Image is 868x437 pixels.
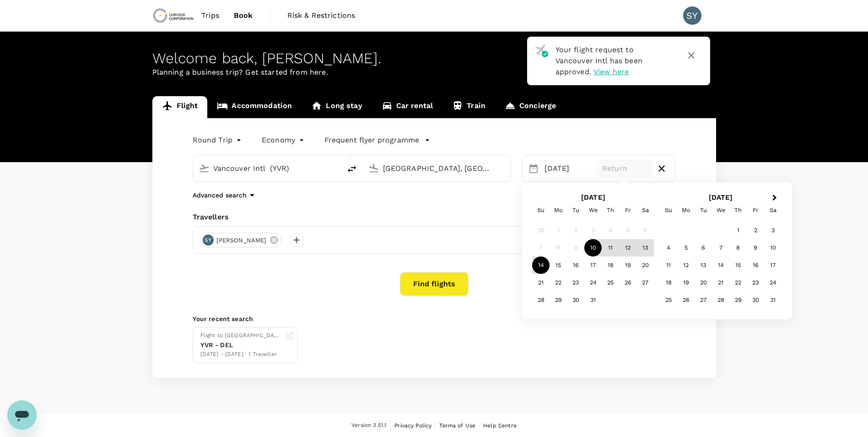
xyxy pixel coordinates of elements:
div: Choose Wednesday, December 31st, 2025 [584,291,602,309]
button: Open [334,167,336,169]
div: Choose Tuesday, January 6th, 2026 [695,239,712,257]
div: Choose Thursday, January 22nd, 2026 [729,274,747,291]
div: Not available Monday, December 1st, 2025 [550,222,567,239]
div: Not available Tuesday, December 2nd, 2025 [567,222,584,239]
div: Choose Thursday, December 25th, 2025 [602,274,619,291]
button: Find flights [400,272,469,296]
img: flight-approved [535,44,548,57]
div: Saturday [764,202,782,219]
div: Choose Sunday, January 4th, 2026 [660,239,677,257]
div: Choose Monday, January 26th, 2026 [677,291,695,309]
p: Frequent flyer programme [324,135,419,146]
div: Welcome back , [PERSON_NAME] . [152,50,716,67]
div: Choose Tuesday, December 23rd, 2025 [567,274,584,291]
button: Open [504,167,506,169]
button: Frequent flyer programme [324,135,430,146]
div: Choose Wednesday, January 7th, 2026 [712,239,729,257]
button: delete [341,158,363,180]
a: Accommodation [207,96,302,118]
div: Saturday [636,202,654,219]
div: Monday [677,202,695,219]
div: Tuesday [695,202,712,219]
div: Choose Friday, January 9th, 2026 [747,239,764,257]
div: Choose Friday, December 26th, 2025 [619,274,636,291]
div: Flight to [GEOGRAPHIC_DATA] [200,331,281,340]
div: Choose Friday, December 19th, 2025 [619,257,636,274]
div: Choose Saturday, January 10th, 2026 [764,239,782,257]
span: Risk & Restrictions [287,10,356,21]
div: [DATE] - [DATE] · 1 Traveller [200,350,281,359]
div: Choose Saturday, December 20th, 2025 [636,257,654,274]
div: Choose Wednesday, January 21st, 2026 [712,274,729,291]
a: Privacy Policy [394,421,431,431]
div: Choose Sunday, December 28th, 2025 [532,291,550,309]
div: Choose Tuesday, January 20th, 2026 [695,274,712,291]
div: Month January, 2026 [660,222,782,309]
div: Thursday [729,202,747,219]
div: Choose Tuesday, December 30th, 2025 [567,291,584,309]
span: Your flight request to Vancouver Intl has been approved. [555,45,642,76]
div: Choose Wednesday, December 10th, 2025 [584,239,602,257]
div: SY[PERSON_NAME] [200,233,282,247]
div: Choose Saturday, January 3rd, 2026 [764,222,782,239]
div: Choose Friday, December 12th, 2025 [619,239,636,257]
div: Choose Sunday, January 11th, 2026 [660,257,677,274]
div: Choose Monday, December 15th, 2025 [550,257,567,274]
div: Choose Friday, January 23rd, 2026 [747,274,764,291]
div: Choose Saturday, December 27th, 2025 [636,274,654,291]
img: Chrysos Corporation [152,5,194,26]
div: Choose Monday, January 12th, 2026 [677,257,695,274]
div: Choose Saturday, December 13th, 2025 [636,239,654,257]
a: Concierge [495,96,566,118]
a: Flight [152,96,208,118]
div: Choose Tuesday, January 13th, 2026 [695,257,712,274]
div: Choose Friday, January 16th, 2026 [747,257,764,274]
div: Choose Sunday, December 21st, 2025 [532,274,550,291]
div: Economy [262,133,306,147]
div: Choose Monday, December 29th, 2025 [550,291,567,309]
div: Not available Monday, December 8th, 2025 [550,239,567,257]
div: SY [203,235,214,246]
p: Advanced search [193,191,247,200]
p: Your recent search [193,314,676,323]
div: Choose Monday, December 22nd, 2025 [550,274,567,291]
div: Choose Wednesday, January 28th, 2026 [712,291,729,309]
div: Choose Wednesday, December 17th, 2025 [584,257,602,274]
div: Choose Sunday, December 14th, 2025 [532,257,550,274]
div: Not available Tuesday, December 9th, 2025 [567,239,584,257]
div: Choose Saturday, January 17th, 2026 [764,257,782,274]
div: Not available Thursday, December 4th, 2025 [602,222,619,239]
div: Choose Tuesday, January 27th, 2026 [695,291,712,309]
p: Planning a business trip? Get started from here. [152,67,716,78]
div: Wednesday [584,202,602,219]
iframe: Button to launch messaging window [7,400,37,430]
span: Trips [201,10,219,21]
div: Not available Sunday, December 7th, 2025 [532,239,550,257]
div: Choose Thursday, December 11th, 2025 [602,239,619,257]
div: Choose Thursday, January 1st, 2026 [729,222,747,239]
div: Not available Friday, December 5th, 2025 [619,222,636,239]
button: Advanced search [193,190,258,201]
span: Terms of Use [439,422,475,429]
div: Choose Wednesday, January 14th, 2026 [712,257,729,274]
span: Privacy Policy [394,422,431,429]
input: Going to [383,161,491,175]
a: Terms of Use [439,421,475,431]
div: Travellers [193,212,676,223]
div: Choose Sunday, January 25th, 2026 [660,291,677,309]
div: Choose Thursday, January 8th, 2026 [729,239,747,257]
div: Round Trip [193,133,244,147]
span: Version 3.51.1 [351,421,387,430]
div: Not available Saturday, December 6th, 2025 [636,222,654,239]
div: Not available Wednesday, December 3rd, 2025 [584,222,602,239]
div: Choose Monday, January 5th, 2026 [677,239,695,257]
div: Choose Tuesday, December 16th, 2025 [567,257,584,274]
span: Help Centre [483,422,517,429]
span: [PERSON_NAME] [211,236,272,245]
div: Sunday [532,202,550,219]
span: View here [593,67,629,76]
span: Book [234,10,253,21]
div: Month December, 2025 [532,222,654,309]
input: Depart from [213,161,322,175]
div: Not available Sunday, November 30th, 2025 [532,222,550,239]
